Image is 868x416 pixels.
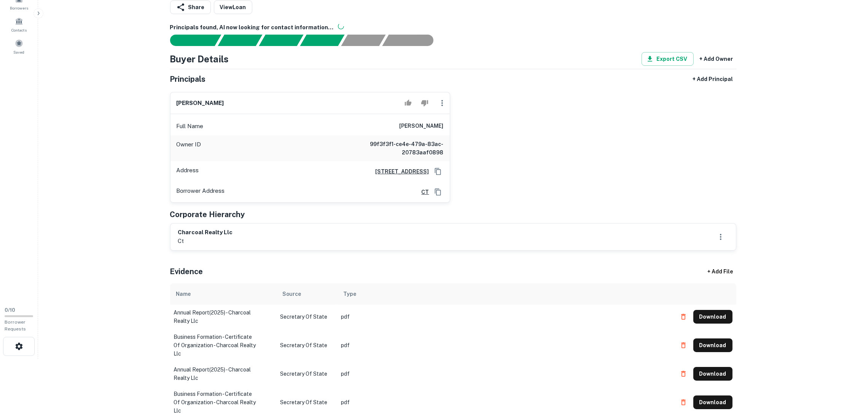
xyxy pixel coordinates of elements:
[693,395,733,409] button: Download
[214,0,252,14] a: ViewLoan
[177,166,199,177] p: Address
[338,305,673,329] td: pdf
[830,355,868,392] iframe: Chat Widget
[418,95,431,111] button: Reject
[170,283,277,305] th: Name
[432,186,444,198] button: Copy Address
[170,305,277,329] td: annual report(2025) - charcoal realty llc
[694,265,747,279] div: + Add File
[11,27,27,33] span: Contacts
[218,35,262,46] div: Your request is received and processing...
[177,186,225,198] p: Borrower Address
[5,307,15,313] span: 0 / 10
[10,5,28,11] span: Borrowers
[170,209,245,220] h5: Corporate Hierarchy
[693,338,733,352] button: Download
[642,52,694,66] button: Export CSV
[369,167,429,176] a: [STREET_ADDRESS]
[178,237,233,246] p: ct
[5,319,26,332] span: Borrower Requests
[170,52,229,66] h4: Buyer Details
[178,228,233,237] h6: charcoal realty llc
[697,52,736,66] button: + Add Owner
[677,396,690,408] button: Delete file
[693,367,733,381] button: Download
[416,188,429,196] a: CT
[177,99,224,108] h6: [PERSON_NAME]
[341,35,385,46] div: Principals found, still searching for contact information. This may take time...
[277,329,338,362] td: Secretary of State
[690,72,736,86] button: + Add Principal
[170,329,277,362] td: business formation - certificate of organization - charcoal realty llc
[382,35,443,46] div: AI fulfillment process complete.
[677,368,690,380] button: Delete file
[177,140,201,157] p: Owner ID
[677,339,690,351] button: Delete file
[432,166,444,177] button: Copy Address
[2,36,36,57] a: Saved
[2,14,36,35] a: Contacts
[338,329,673,362] td: pdf
[277,283,338,305] th: Source
[677,311,690,323] button: Delete file
[277,305,338,329] td: Secretary of State
[170,0,211,14] button: Share
[400,122,444,131] h6: [PERSON_NAME]
[170,362,277,386] td: annual report(2025) - charcoal realty llc
[344,289,357,299] div: Type
[338,283,673,305] th: Type
[170,23,736,32] h6: Principals found, AI now looking for contact information...
[277,362,338,386] td: Secretary of State
[259,35,303,46] div: Documents found, AI parsing details...
[161,35,218,46] div: Sending borrower request to AI...
[177,122,204,131] p: Full Name
[352,140,444,157] h6: 99f3f3f1-ce4e-479a-83ac-20783aaf0898
[283,289,301,299] div: Source
[300,35,344,46] div: Principals found, AI now looking for contact information...
[401,95,415,111] button: Accept
[170,73,206,85] h5: Principals
[693,310,733,324] button: Download
[170,266,203,277] h5: Evidence
[338,362,673,386] td: pdf
[14,49,25,55] span: Saved
[176,289,191,299] div: Name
